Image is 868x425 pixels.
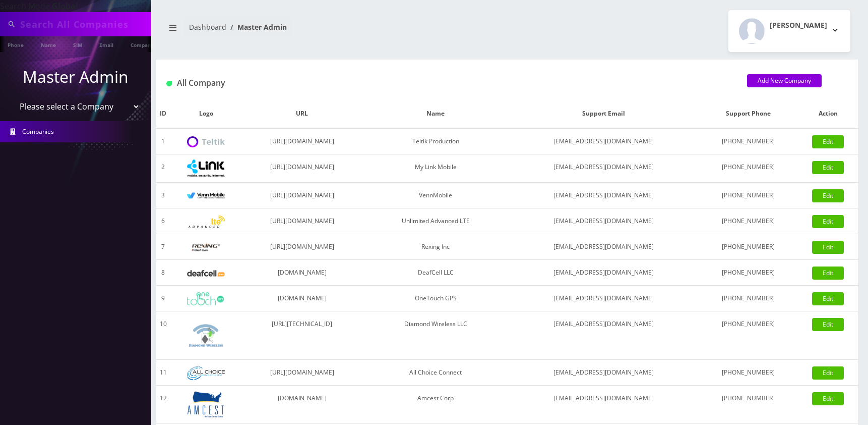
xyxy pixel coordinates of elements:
td: 9 [156,286,170,311]
a: Edit [812,267,844,280]
th: Support Phone [698,99,798,129]
td: [EMAIL_ADDRESS][DOMAIN_NAME] [509,183,698,208]
td: [PHONE_NUMBER] [698,260,798,286]
td: 10 [156,311,170,360]
td: [EMAIL_ADDRESS][DOMAIN_NAME] [509,311,698,360]
a: Email [94,36,118,52]
td: [URL][DOMAIN_NAME] [241,234,362,260]
th: Action [798,99,858,129]
img: All Choice Connect [187,366,225,380]
strong: Global [52,1,78,12]
td: [URL][DOMAIN_NAME] [241,154,362,183]
img: VennMobile [187,192,225,199]
td: My Link Mobile [362,154,509,183]
a: Edit [812,161,844,174]
td: [EMAIL_ADDRESS][DOMAIN_NAME] [509,260,698,286]
td: [PHONE_NUMBER] [698,208,798,234]
td: [URL][DOMAIN_NAME] [241,360,362,386]
td: [DOMAIN_NAME] [241,260,362,286]
td: VennMobile [362,183,509,208]
a: Edit [812,392,844,405]
td: 7 [156,234,170,260]
td: Amcest Corp [362,386,509,423]
a: Edit [812,292,844,305]
td: 3 [156,183,170,208]
a: Name [36,36,61,52]
td: 8 [156,260,170,286]
td: [EMAIL_ADDRESS][DOMAIN_NAME] [509,234,698,260]
td: DeafCell LLC [362,260,509,286]
td: [URL][DOMAIN_NAME] [241,129,362,154]
img: DeafCell LLC [187,270,225,277]
img: OneTouch GPS [187,292,225,305]
img: Teltik Production [187,136,225,148]
img: Unlimited Advanced LTE [187,216,225,228]
td: Diamond Wireless LLC [362,311,509,360]
td: [DOMAIN_NAME] [241,386,362,423]
th: Support Email [509,99,698,129]
td: [EMAIL_ADDRESS][DOMAIN_NAME] [509,154,698,183]
a: Edit [812,318,844,331]
h1: All Company [166,78,732,88]
td: 2 [156,154,170,183]
img: My Link Mobile [187,160,225,177]
td: [URL][TECHNICAL_ID] [241,311,362,360]
a: Add New Company [747,74,822,87]
th: Logo [170,99,242,129]
nav: breadcrumb [164,17,500,45]
td: [PHONE_NUMBER] [698,129,798,154]
a: Edit [812,215,844,228]
td: Teltik Production [362,129,509,154]
td: OneTouch GPS [362,286,509,311]
th: ID [156,99,170,129]
a: Phone [3,36,29,52]
td: 12 [156,386,170,423]
td: Rexing Inc [362,234,509,260]
td: [EMAIL_ADDRESS][DOMAIN_NAME] [509,129,698,154]
button: [PERSON_NAME] [728,10,850,52]
td: [DOMAIN_NAME] [241,286,362,311]
td: [PHONE_NUMBER] [698,360,798,386]
td: All Choice Connect [362,360,509,386]
img: Rexing Inc [187,243,225,252]
a: SIM [68,36,87,52]
a: Edit [812,135,844,148]
td: [EMAIL_ADDRESS][DOMAIN_NAME] [509,286,698,311]
td: [PHONE_NUMBER] [698,183,798,208]
img: All Company [166,81,172,86]
td: [PHONE_NUMBER] [698,386,798,423]
td: [EMAIL_ADDRESS][DOMAIN_NAME] [509,360,698,386]
td: [URL][DOMAIN_NAME] [241,208,362,234]
td: 11 [156,360,170,386]
td: [PHONE_NUMBER] [698,286,798,311]
input: Search All Companies [20,15,149,34]
h2: [PERSON_NAME] [770,21,827,30]
span: Companies [22,127,54,136]
a: Dashboard [189,22,226,32]
a: Edit [812,241,844,254]
td: [PHONE_NUMBER] [698,154,798,183]
td: [PHONE_NUMBER] [698,234,798,260]
th: URL [241,99,362,129]
li: Master Admin [226,22,287,32]
a: Edit [812,366,844,380]
td: [URL][DOMAIN_NAME] [241,183,362,208]
img: Amcest Corp [187,391,225,418]
a: Edit [812,189,844,202]
td: [EMAIL_ADDRESS][DOMAIN_NAME] [509,208,698,234]
td: [PHONE_NUMBER] [698,311,798,360]
img: Diamond Wireless LLC [187,316,225,354]
td: 6 [156,208,170,234]
td: [EMAIL_ADDRESS][DOMAIN_NAME] [509,386,698,423]
a: Company [126,36,159,52]
td: Unlimited Advanced LTE [362,208,509,234]
th: Name [362,99,509,129]
td: 1 [156,129,170,154]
